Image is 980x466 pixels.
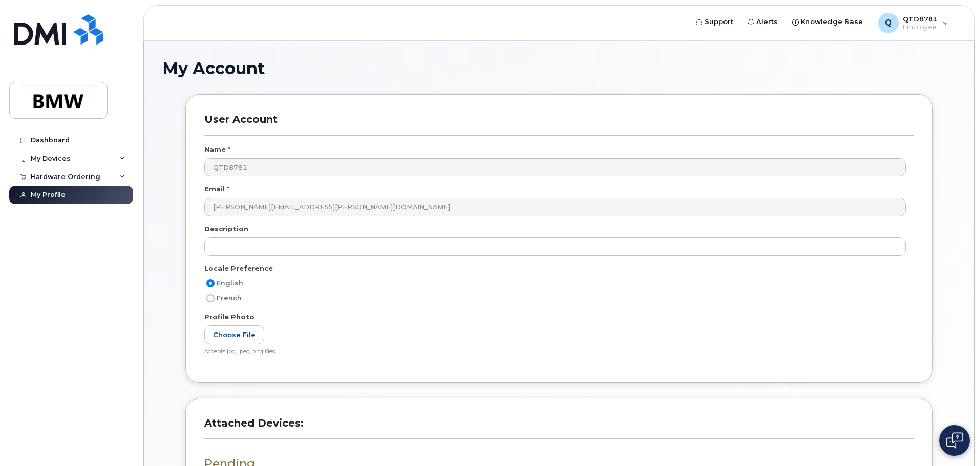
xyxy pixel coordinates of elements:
[204,263,273,273] label: Locale Preference
[206,279,215,287] input: English
[217,294,242,302] span: French
[217,279,243,287] span: English
[204,417,914,439] h3: Attached Devices:
[204,113,914,135] h3: User Account
[204,348,906,356] div: Accepts jpg, jpeg, png files
[162,59,956,77] h1: My Account
[206,294,215,302] input: French
[946,432,963,449] img: Open chat
[204,145,230,154] label: Name *
[204,224,248,234] label: Description
[204,184,229,194] label: Email *
[204,325,264,344] label: Choose File
[204,312,254,322] label: Profile Photo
